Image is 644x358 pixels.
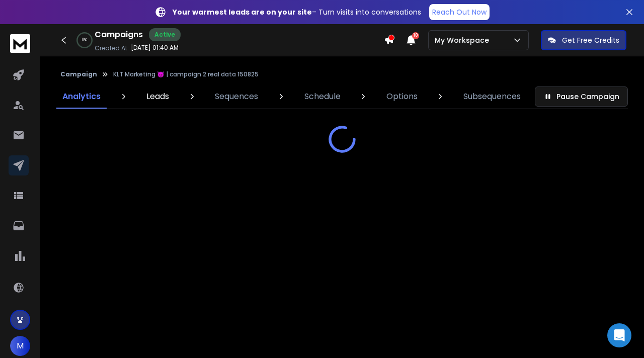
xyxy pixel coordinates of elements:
[95,44,129,52] p: Created At:
[298,84,347,109] a: Schedule
[10,34,30,53] img: logo
[95,29,143,41] h1: Campaigns
[140,84,175,109] a: Leads
[173,7,421,17] p: – Turn visits into conversations
[10,336,30,356] button: M
[56,84,107,109] a: Analytics
[215,91,258,103] p: Sequences
[435,35,493,45] p: My Workspace
[607,323,631,347] div: Open Intercom Messenger
[60,70,97,78] button: Campaign
[149,28,181,41] div: Active
[62,91,101,103] p: Analytics
[173,7,312,17] strong: Your warmest leads are on your site
[432,7,487,17] p: Reach Out Now
[209,84,264,109] a: Sequences
[562,35,619,45] p: Get Free Credits
[429,4,490,20] a: Reach Out Now
[380,84,424,109] a: Options
[541,30,626,50] button: Get Free Credits
[386,91,418,103] p: Options
[82,37,87,43] p: 0 %
[535,86,628,107] button: Pause Campaign
[146,91,169,103] p: Leads
[113,70,259,78] p: KLT Marketing 😈 | campaign 2 real data 150825
[457,84,527,109] a: Subsequences
[304,91,341,103] p: Schedule
[131,44,179,52] p: [DATE] 01:40 AM
[412,32,419,39] span: 10
[463,91,521,103] p: Subsequences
